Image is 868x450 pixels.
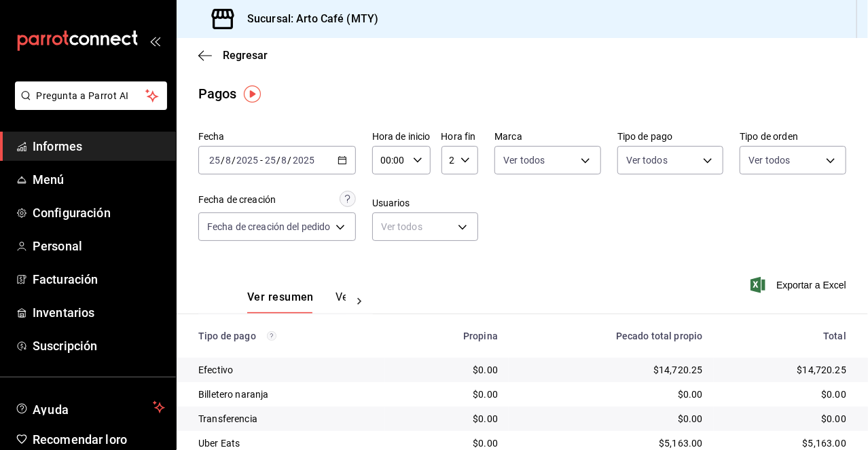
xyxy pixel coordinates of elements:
[33,432,127,447] font: Recomendar loro
[276,155,281,166] font: /
[232,155,236,166] font: /
[264,155,276,166] input: --
[221,155,225,166] font: /
[198,389,269,400] font: Billetero naranja
[198,438,240,449] font: Uber Eats
[653,364,703,375] font: $14,720.25
[473,364,498,375] font: $0.00
[678,413,703,424] font: $0.00
[225,155,232,166] input: --
[33,305,94,320] font: Inventarios
[149,35,160,46] button: abrir_cajón_menú
[748,155,790,166] font: Ver todos
[33,172,65,187] font: Menú
[260,155,263,166] font: -
[207,221,331,232] font: Fecha de creación del pedido
[381,221,422,232] font: Ver todos
[198,413,257,424] font: Transferencia
[198,49,268,62] button: Regresar
[37,90,129,101] font: Pregunta a Parrot AI
[473,438,498,449] font: $0.00
[473,413,498,424] font: $0.00
[33,239,82,253] font: Personal
[198,194,276,205] font: Fecha de creación
[372,198,410,209] font: Usuarios
[33,272,98,286] font: Facturación
[678,389,703,400] font: $0.00
[617,132,673,143] font: Tipo de pago
[33,139,82,153] font: Informes
[247,290,314,303] font: Ver resumen
[15,81,167,110] button: Pregunta a Parrot AI
[494,132,522,143] font: Marca
[33,206,111,220] font: Configuración
[821,389,846,400] font: $0.00
[244,86,261,102] img: Marcador de información sobre herramientas
[616,331,703,341] font: Pecado total propio
[441,132,476,143] font: Hora fin
[209,155,221,166] input: --
[10,98,167,113] a: Pregunta a Parrot AI
[823,331,846,341] font: Total
[247,290,346,314] div: pestañas de navegación
[626,155,668,166] font: Ver todos
[198,331,256,341] font: Tipo de pago
[503,155,545,166] font: Ver todos
[803,438,846,449] font: $5,163.00
[659,438,702,449] font: $5,163.00
[281,155,288,166] input: --
[336,290,386,303] font: Ver pagos
[236,155,259,166] input: ----
[776,280,846,290] font: Exportar a Excel
[797,364,847,375] font: $14,720.25
[223,49,268,62] font: Regresar
[821,413,846,424] font: $0.00
[292,155,315,166] input: ----
[473,389,498,400] font: $0.00
[33,339,97,353] font: Suscripción
[372,132,431,143] font: Hora de inicio
[247,12,378,25] font: Sucursal: Arto Café (MTY)
[33,402,69,417] font: Ayuda
[198,86,237,102] font: Pagos
[267,331,276,341] svg: Los pagos realizados con Pay y otras terminales son montos brutos.
[198,364,233,375] font: Efectivo
[288,155,292,166] font: /
[198,132,225,143] font: Fecha
[740,132,798,143] font: Tipo de orden
[753,277,846,293] button: Exportar a Excel
[463,331,498,341] font: Propina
